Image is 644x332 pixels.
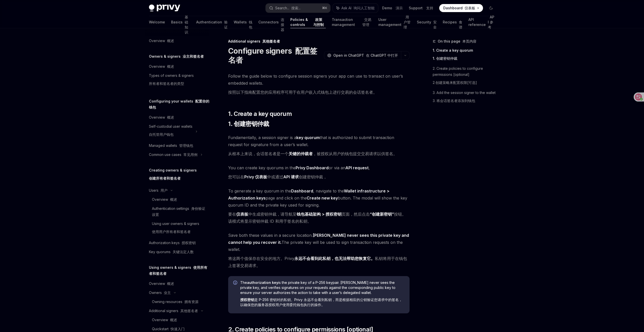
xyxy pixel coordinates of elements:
[179,143,193,148] font: 管理钱包
[439,4,483,12] a: Dashboard 仪表板
[170,318,177,322] font: 概述
[149,132,174,137] font: 自托管用户钱包
[443,6,475,11] span: Dashboard
[228,164,410,182] span: You can create key quorums in the or via an ,
[171,327,185,331] font: 快速入门
[283,174,299,180] a: API 请求
[307,195,338,201] strong: Create new key
[240,280,405,309] span: The is the private key of a P-256 keypair. [PERSON_NAME] never sees the private key, and verifies...
[149,53,204,59] h5: Owners & signers
[182,241,196,245] font: 授权密钥
[290,16,326,28] a: Policies & controls 政策与控制
[433,89,499,107] a: 3. Add the session signer to the wallet3. 将会话签名者添加到钱包
[258,16,284,28] a: Connectors 连接器
[224,20,228,29] font: 验证
[170,197,177,202] font: 概述
[234,16,252,28] a: Wallets 钱包
[468,16,495,28] a: API reference API 参考
[291,6,301,10] font: 搜索...
[366,53,398,57] font: 在 ChatGPT 中打开
[433,56,457,60] font: 1. 创建密钥仲裁
[152,221,199,237] div: Using user owners & signers
[228,212,406,224] font: 要在 中生成密钥仲裁，请导航至 页面，然后点击 按钮。该模式将显示密钥仲裁 ID 和用于签名的私钥。
[149,98,209,110] h5: Configuring your wallets
[149,281,174,287] div: Overview
[145,36,209,45] a: Overview 概述
[297,212,342,217] strong: 钱包基础架构 > 授权密钥
[149,187,168,193] div: Users
[145,62,209,71] a: Overview 概述
[152,229,191,234] font: 使用用户所有者和签名者
[173,250,194,254] font: 关键法定人数
[236,212,248,217] a: 仪表板
[149,240,196,246] div: Authorization keys
[149,63,174,70] div: Overview
[341,6,375,11] span: Ask AI
[149,16,165,28] a: Welcome
[145,279,209,288] a: Overview 概述
[396,6,403,10] font: 演示
[149,38,174,44] div: Overview
[324,51,401,60] button: Open in ChatGPT 在 ChatGPT 中打开
[488,15,494,29] font: API 参考
[438,38,476,44] span: On this page
[185,15,188,34] font: 基础知识
[247,280,278,285] strong: authorization key
[291,188,313,194] a: Dashboard
[433,64,499,89] a: 2. Create policies to configure permissions [optional]2.创建策略来配置权限[可选]
[275,5,301,11] div: Search...
[149,152,197,158] div: Common use cases
[228,256,407,268] font: 将这两个值保存在安全的地方。Privy 私钥将用于在钱包上签署交易请求。
[228,134,410,159] span: Fundamentally, a session signer is a that is authorized to submit transaction request for signatu...
[228,39,410,44] div: Additional signers
[244,174,267,180] a: Privy 仪表板
[294,256,375,261] strong: 永远不会看到此私钥，也无法帮助您恢复它。
[149,249,194,255] div: Key quorums
[152,326,185,332] div: Quickstart
[417,16,437,28] a: Security 安全
[145,238,209,247] a: Authorization keys 授权密钥
[459,20,462,29] font: 食谱
[149,167,197,183] h5: Creating owners & signers
[145,315,209,324] a: Overview 概述
[228,46,317,64] font: 配置签名者
[167,281,174,286] font: 概述
[149,308,198,314] div: Additional signers
[228,120,269,127] font: 1. 创建密钥仲裁
[149,264,209,277] h5: Using owners & signers
[145,141,209,150] a: Managed wallets 管理钱包
[149,73,194,89] div: Types of owners & signers
[465,6,475,10] font: 仪表板
[426,6,433,10] font: 支持
[249,20,252,29] font: 钱包
[313,17,324,27] font: 政策与控制
[164,290,171,295] font: 业主
[228,73,410,98] span: Follow the guide below to configure session signers your app can use to transact on user’s embedd...
[228,233,409,245] strong: [PERSON_NAME] never sees this private key and cannot help you recover it.
[296,135,320,140] a: key quorum
[152,206,206,218] div: Authentication settings
[296,165,329,171] a: Privy Dashboard
[228,187,410,227] span: To generate a key quorum in the , navigate to the page and click on the button. The modal will sh...
[167,64,174,69] font: 概述
[433,80,477,85] font: 2.创建策略来配置权限[可选]
[281,17,284,32] font: 连接器
[183,54,204,58] font: 业主和签名者
[240,297,402,307] font: 是 P-256 密钥对的私钥。Privy 永远不会看到私钥，而是根据相应的公钥验证您请求中的签名，以确保您的服务器授权用户使用委托钱包执行的操作。
[433,46,499,64] a: 1. Create a key quorum1. 创建密钥仲裁
[145,204,209,219] a: Authentication settings 身份验证设置
[228,232,410,271] span: Save both these values in a secure location. The private key will be used to sign transaction req...
[152,317,177,323] div: Overview
[145,195,209,204] a: Overview 概述
[333,53,398,58] span: Open in ChatGPT
[353,6,375,10] font: 询问人工智能
[180,309,198,313] font: 其他签名者
[149,290,171,296] div: Owners
[289,151,313,156] a: 关键的仲裁者
[262,39,280,43] font: 其他签名者
[462,39,476,43] font: 本页内容
[149,81,184,86] font: 所有者和签名者的类型
[160,188,168,192] font: 用户
[149,123,192,140] div: Self-custodial user wallets
[171,16,190,28] a: Basics 基础知识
